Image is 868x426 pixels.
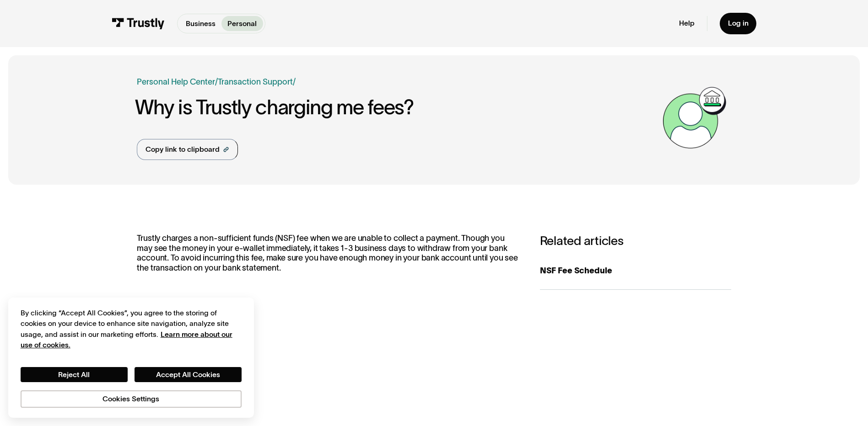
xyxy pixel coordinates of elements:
[8,298,254,418] div: Cookie banner
[221,16,263,31] a: Personal
[21,308,242,351] div: By clicking “Accept All Cookies”, you agree to the storing of cookies on your device to enhance s...
[21,367,128,383] button: Reject All
[728,19,749,28] div: Log in
[186,18,216,29] p: Business
[720,13,757,34] a: Log in
[137,76,215,88] a: Personal Help Center
[293,76,296,88] div: /
[146,144,220,155] div: Copy link to clipboard
[218,77,293,86] a: Transaction Support
[215,76,218,88] div: /
[540,265,731,277] div: NSF Fee Schedule
[679,19,695,28] a: Help
[135,96,658,118] h1: Why is Trustly charging me fees?
[540,234,731,248] h3: Related articles
[135,367,242,383] button: Accept All Cookies
[137,343,497,355] div: Was this article helpful?
[137,139,237,160] a: Copy link to clipboard
[137,234,519,273] p: Trustly charges a non-sufficient funds (NSF) fee when we are unable to collect a payment. Though ...
[112,18,165,29] img: Trustly Logo
[227,18,257,29] p: Personal
[179,16,221,31] a: Business
[21,308,242,408] div: Privacy
[540,252,731,290] a: NSF Fee Schedule
[21,390,242,408] button: Cookies Settings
